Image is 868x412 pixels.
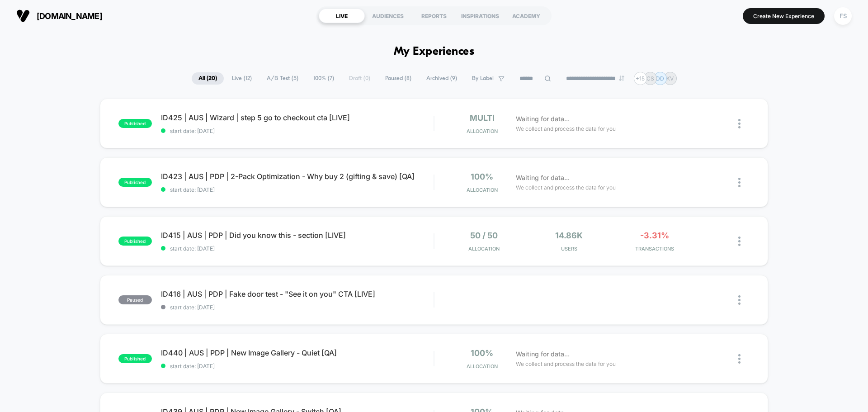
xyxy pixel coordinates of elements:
span: We collect and process the data for you [516,124,616,133]
img: close [738,295,741,305]
img: close [738,237,741,246]
span: All ( 20 ) [192,72,224,85]
span: -3.31% [640,231,669,240]
h1: My Experiences [394,45,475,58]
span: A/B Test ( 5 ) [260,72,305,85]
span: published [118,178,152,187]
span: Live ( 12 ) [225,72,259,85]
span: ID425 | AUS | Wizard | step 5 go to checkout cta [LIVE] [161,113,434,122]
span: Users [529,246,610,252]
button: [DOMAIN_NAME] [14,9,105,23]
span: 100% [471,348,493,358]
div: AUDIENCES [365,9,411,23]
p: CS [646,75,654,82]
span: Allocation [467,363,498,369]
span: TRANSACTIONS [614,246,695,252]
img: close [738,178,741,187]
span: Paused ( 8 ) [378,72,418,85]
span: Archived ( 9 ) [420,72,464,85]
span: paused [118,295,152,304]
span: 50 / 50 [470,231,498,240]
span: We collect and process the data for you [516,360,616,368]
span: ID415 | AUS | PDP | Did you know this - section [LIVE] [161,231,434,240]
span: By Label [472,75,494,82]
div: ACADEMY [503,9,549,23]
span: start date: [DATE] [161,304,434,311]
span: start date: [DATE] [161,128,434,134]
span: Allocation [467,187,498,193]
img: end [619,76,624,81]
span: published [118,119,152,128]
div: INSPIRATIONS [457,9,503,23]
span: multi [470,113,495,123]
span: 14.86k [555,231,583,240]
span: start date: [DATE] [161,363,434,369]
p: KV [666,75,674,82]
p: DD [656,75,664,82]
img: close [738,119,741,128]
span: ID423 | AUS | PDP | 2-Pack Optimization - Why buy 2 (gifting & save) [QA] [161,172,434,181]
div: REPORTS [411,9,457,23]
span: We collect and process the data for you [516,183,616,192]
span: Waiting for data... [516,114,570,124]
span: ID440 | AUS | PDP | New Image Gallery - Quiet [QA] [161,348,434,357]
span: start date: [DATE] [161,245,434,252]
span: Allocation [468,246,500,252]
span: ID416 | AUS | PDP | Fake door test - "See it on you" CTA [LIVE] [161,289,434,298]
span: start date: [DATE] [161,186,434,193]
span: Waiting for data... [516,173,570,183]
img: close [738,354,741,364]
span: Allocation [467,128,498,134]
div: FS [834,7,852,25]
span: [DOMAIN_NAME] [37,11,102,21]
span: published [118,354,152,363]
span: 100% ( 7 ) [307,72,341,85]
span: Waiting for data... [516,349,570,359]
div: LIVE [319,9,365,23]
button: Create New Experience [743,8,825,24]
span: published [118,237,152,246]
span: 100% [471,172,493,181]
div: + 15 [634,72,647,85]
button: FS [831,7,854,25]
img: Visually logo [16,9,30,23]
